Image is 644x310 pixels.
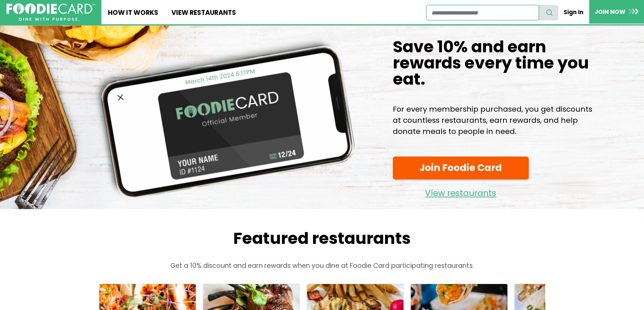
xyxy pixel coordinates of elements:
[558,5,589,20] a: Sign In
[393,157,529,180] a: Join Foodie Card
[86,229,559,248] h2: Featured restaurants
[393,104,592,137] p: For every membership purchased, you get discounts at countless restaurants, earn rewards, and hel...
[539,5,558,20] button: search
[426,5,539,20] input: restaurant search
[6,3,95,21] img: FoodieCard; Eat, Drink, Save, Donate
[393,183,529,200] a: View restaurants
[86,261,559,271] p: Get a 10% discount and earn rewards when you dine at Foodie Card participating restaurants.
[393,39,592,87] h1: Save 10% and earn rewards every time you eat.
